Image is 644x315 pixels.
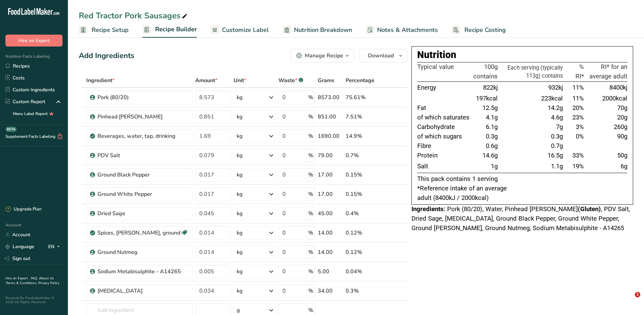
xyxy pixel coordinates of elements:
[417,62,472,82] th: Typical value
[491,163,498,170] span: 1g
[551,133,563,140] span: 0.3g
[585,94,627,104] td: 2000kcal
[346,93,375,101] div: 75.61%
[556,123,563,131] span: 7g
[237,229,243,237] div: kg
[366,22,438,38] a: Notes & Attachments
[5,127,17,132] div: BETA
[318,209,343,218] div: 45.00
[97,190,182,198] div: Ground White Pepper
[97,287,182,295] div: [MEDICAL_DATA]
[417,142,472,151] td: Fibre
[411,205,445,213] span: Ingredients:
[237,171,243,179] div: kg
[318,171,343,179] div: 17.00
[621,292,637,308] iframe: Intercom live chat
[472,62,499,82] th: 100g contains
[97,113,182,121] div: Pinhead [PERSON_NAME]
[483,84,498,91] span: 822kj
[282,22,352,38] a: Nutrition Breakdown
[305,52,343,60] div: Manage Recipe
[585,104,627,113] td: 70g
[222,25,269,35] span: Customize Label
[578,205,601,213] b: (Gluten)
[318,267,343,276] div: 5.00
[486,142,498,150] span: 0.6g
[417,48,627,62] div: Nutrition
[576,123,584,131] span: 3%
[476,95,498,102] span: 197kcal
[377,25,438,35] span: Notes & Attachments
[572,152,584,159] span: 33%
[237,113,243,121] div: kg
[97,93,182,101] div: Pork (80/20)
[452,22,506,38] a: Recipe Costing
[417,123,472,132] td: Carbohydrate
[346,267,375,276] div: 0.04%
[97,248,182,256] div: Ground Nutmeg
[346,132,375,140] div: 14.9%
[5,276,30,281] a: Hire an Expert .
[572,84,584,91] span: 11%
[417,104,472,113] td: Fat
[572,104,584,112] span: 20%
[548,104,563,112] span: 14.2g
[237,93,243,101] div: kg
[155,25,197,34] span: Recipe Builder
[464,25,506,35] span: Recipe Costing
[346,76,374,85] span: Percentage
[585,123,627,132] td: 260g
[210,22,269,38] a: Customize Label
[234,76,246,85] span: Unit
[237,306,240,314] div: g
[572,163,584,170] span: 19%
[548,152,563,159] span: 16.5g
[482,104,498,112] span: 12.5g
[360,49,407,62] button: Download
[551,114,563,121] span: 4.6g
[318,132,343,140] div: 1690.00
[486,114,498,121] span: 4.1g
[237,151,243,160] div: kg
[97,151,182,160] div: PDV Salt
[346,171,375,179] div: 0.15%
[318,76,334,85] span: Grams
[38,281,59,285] a: Privacy Policy
[635,292,640,297] span: 1
[237,209,243,218] div: kg
[346,229,375,237] div: 0.12%
[5,206,41,213] div: Upgrade Plan
[417,81,472,94] td: Energy
[237,267,243,276] div: kg
[318,229,343,237] div: 14.00
[318,287,343,295] div: 34.00
[572,95,584,102] span: 11%
[585,151,627,161] td: 50g
[572,114,584,121] span: 23%
[576,133,584,140] span: 0%
[318,248,343,256] div: 14.00
[5,98,45,105] div: Custom Report
[6,281,38,285] a: Terms & Conditions .
[237,248,243,256] div: kg
[97,209,182,218] div: Dried Sage
[318,190,343,198] div: 17.00
[79,10,189,22] div: Red Tractor Pork Sausages
[575,63,584,80] span: % RI*
[417,151,472,161] td: Protein
[5,296,62,304] div: Powered By FoodLabelMaker © 2025 All Rights Reserved
[5,241,34,253] a: Language
[142,22,197,38] a: Recipe Builder
[541,95,563,102] span: 223kcal
[368,52,394,60] span: Download
[48,243,62,251] div: EN
[499,62,564,82] th: Each serving (typically 113g) contains
[551,142,563,150] span: 0.7g
[97,171,182,179] div: Ground Black Pepper
[585,113,627,123] td: 20g
[589,63,627,80] span: RI* for an average adult
[346,287,375,295] div: 0.3%
[5,35,62,47] button: Hire an Expert
[585,132,627,142] td: 90g
[237,287,243,295] div: kg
